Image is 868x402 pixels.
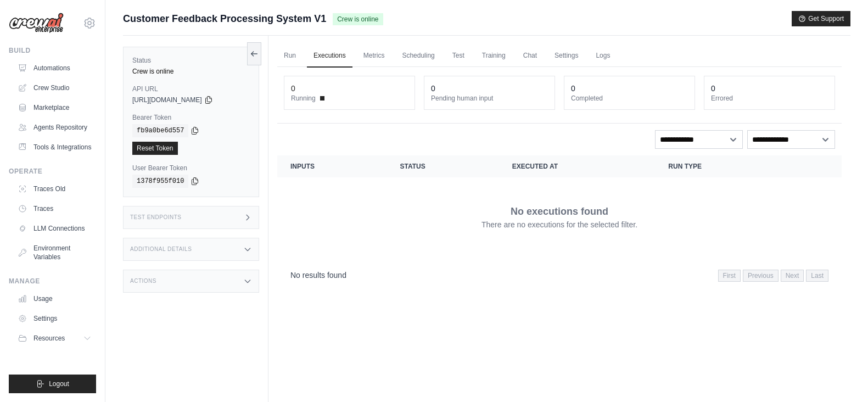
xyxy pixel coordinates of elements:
[431,94,548,103] dt: Pending human input
[130,278,156,284] h3: Actions
[711,83,715,94] div: 0
[13,330,96,347] button: Resources
[446,44,471,68] a: Test
[277,155,387,177] th: Inputs
[130,246,192,253] h3: Additional Details
[9,13,64,33] img: Logo
[655,155,785,177] th: Run Type
[13,79,96,97] a: Crew Studio
[792,11,850,26] button: Get Support
[517,44,544,68] a: Chat
[589,44,617,68] a: Logs
[132,164,250,172] label: User Bearer Token
[132,56,250,65] label: Status
[132,113,250,122] label: Bearer Token
[9,46,96,55] div: Build
[333,13,383,25] span: Crew is online
[132,96,202,104] span: [URL][DOMAIN_NAME]
[9,167,96,176] div: Operate
[132,67,250,76] div: Crew is online
[132,142,178,155] a: Reset Token
[13,290,96,308] a: Usage
[277,44,303,68] a: Run
[33,334,65,343] span: Resources
[13,310,96,327] a: Settings
[781,270,804,282] span: Next
[806,270,828,282] span: Last
[571,83,575,94] div: 0
[481,219,637,230] p: There are no executions for the selected filter.
[711,94,828,103] dt: Errored
[511,204,608,219] p: No executions found
[9,277,96,286] div: Manage
[9,375,96,393] button: Logout
[277,261,842,289] nav: Pagination
[277,155,842,289] section: Crew executions table
[13,59,96,77] a: Automations
[548,44,585,68] a: Settings
[357,44,391,68] a: Metrics
[291,83,295,94] div: 0
[13,239,96,266] a: Environment Variables
[718,270,828,282] nav: Pagination
[743,270,779,282] span: Previous
[718,270,741,282] span: First
[132,85,250,93] label: API URL
[499,155,656,177] th: Executed at
[13,200,96,217] a: Traces
[13,99,96,116] a: Marketplace
[13,138,96,156] a: Tools & Integrations
[132,124,188,137] code: fb9a0be6d557
[290,270,346,281] p: No results found
[395,44,441,68] a: Scheduling
[431,83,435,94] div: 0
[13,180,96,198] a: Traces Old
[49,379,69,388] span: Logout
[571,94,688,103] dt: Completed
[132,175,188,188] code: 1378f955f010
[291,94,316,103] span: Running
[130,214,182,221] h3: Test Endpoints
[307,44,352,68] a: Executions
[13,220,96,237] a: LLM Connections
[13,119,96,136] a: Agents Repository
[387,155,499,177] th: Status
[475,44,512,68] a: Training
[123,11,326,26] span: Customer Feedback Processing System V1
